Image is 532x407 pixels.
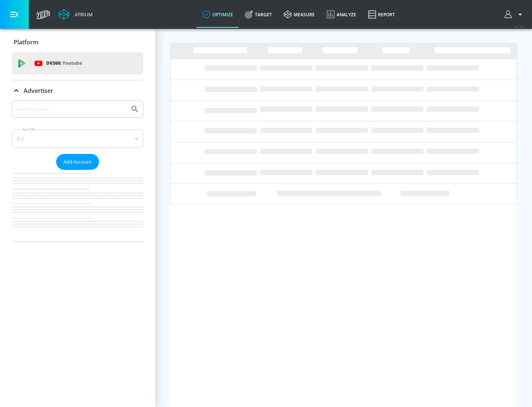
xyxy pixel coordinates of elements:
a: optimize [197,1,239,28]
p: Youtube [62,59,82,67]
a: measure [278,1,321,28]
div: A-Z [12,129,143,148]
a: Atrium [58,9,93,20]
a: Target [239,1,278,28]
nav: list of Advertiser [12,170,143,242]
span: Add Account [64,158,92,166]
div: Platform [12,32,143,53]
div: Advertiser [12,101,143,242]
p: DV360: [46,59,82,67]
p: Platform [14,38,38,46]
div: DV360: Youtube [12,52,143,74]
a: Report [362,1,401,28]
p: Advertiser [24,87,53,95]
label: Sort By [21,127,37,132]
a: Analyze [321,1,362,28]
span: v 4.19.0 [514,24,525,28]
div: Atrium [72,11,93,18]
input: Search by name [15,104,127,114]
div: Advertiser [12,80,143,101]
button: Add Account [56,154,99,170]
